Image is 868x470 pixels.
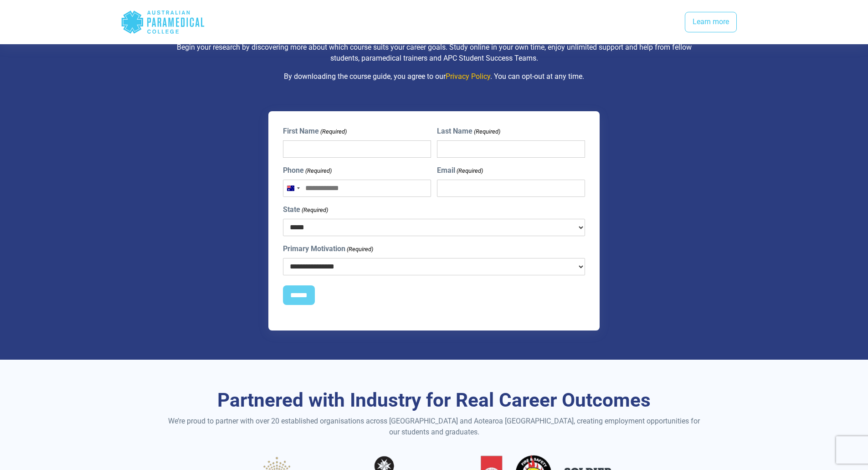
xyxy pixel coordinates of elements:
label: State [283,204,328,215]
p: We’re proud to partner with over 20 established organisations across [GEOGRAPHIC_DATA] and Aotear... [168,416,701,438]
span: (Required) [473,127,501,136]
h3: Partnered with Industry for Real Career Outcomes [168,389,701,412]
span: (Required) [319,127,347,136]
span: (Required) [304,166,332,176]
label: First Name [283,126,347,137]
label: Primary Motivation [283,243,373,254]
p: Begin your research by discovering more about which course suits your career goals. Study online ... [168,42,701,64]
span: (Required) [346,245,373,254]
button: Selected country [283,180,303,196]
div: Australian Paramedical College [121,7,205,37]
span: (Required) [301,206,328,215]
label: Email [437,165,483,176]
p: By downloading the course guide, you agree to our . You can opt-out at any time. [168,71,701,82]
a: Learn more [685,12,737,33]
a: Privacy Policy [446,72,490,81]
label: Last Name [437,126,500,137]
span: (Required) [456,166,483,176]
label: Phone [283,165,332,176]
